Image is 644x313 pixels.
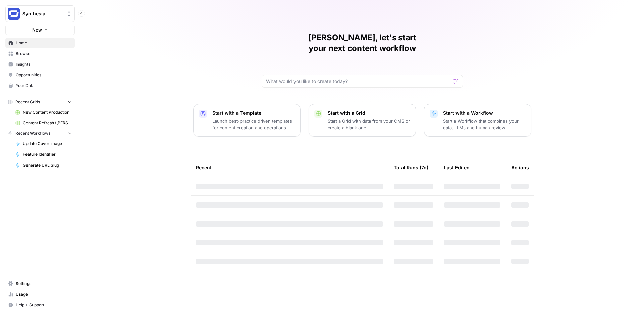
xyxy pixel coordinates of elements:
[5,128,75,138] button: Recent Workflows
[443,118,526,131] p: Start a Workflow that combines your data, LLMs and human review
[12,138,75,149] a: Update Cover Image
[424,104,531,137] button: Start with a WorkflowStart a Workflow that combines your data, LLMs and human review
[32,26,42,33] span: New
[328,118,410,131] p: Start a Grid with data from your CMS or create a blank one
[262,32,463,54] h1: [PERSON_NAME], let's start your next content workflow
[5,70,75,80] a: Opportunities
[22,10,63,17] span: Synthesia
[16,291,72,297] span: Usage
[16,302,72,308] span: Help + Support
[15,130,50,136] span: Recent Workflows
[266,78,450,85] input: What would you like to create today?
[8,8,20,20] img: Synthesia Logo
[5,289,75,300] a: Usage
[16,83,72,89] span: Your Data
[5,97,75,107] button: Recent Grids
[5,38,75,48] a: Home
[23,141,72,147] span: Update Cover Image
[5,278,75,289] a: Settings
[16,40,72,46] span: Home
[16,61,72,67] span: Insights
[511,158,529,177] div: Actions
[23,109,72,115] span: New Content Production
[443,110,526,116] p: Start with a Workflow
[16,280,72,287] span: Settings
[5,300,75,310] button: Help + Support
[5,48,75,59] a: Browse
[23,120,72,126] span: Content Refresh ([PERSON_NAME])
[12,107,75,118] a: New Content Production
[5,59,75,70] a: Insights
[23,151,72,158] span: Feature Identifier
[394,158,428,177] div: Total Runs (7d)
[309,104,416,137] button: Start with a GridStart a Grid with data from your CMS or create a blank one
[5,80,75,91] a: Your Data
[12,118,75,128] a: Content Refresh ([PERSON_NAME])
[23,162,72,168] span: Generate URL Slug
[16,72,72,78] span: Opportunities
[5,25,75,35] button: New
[212,118,295,131] p: Launch best-practice driven templates for content creation and operations
[196,158,383,177] div: Recent
[328,110,410,116] p: Start with a Grid
[212,110,295,116] p: Start with a Template
[16,51,72,57] span: Browse
[15,99,40,105] span: Recent Grids
[12,160,75,171] a: Generate URL Slug
[12,149,75,160] a: Feature Identifier
[5,5,75,22] button: Workspace: Synthesia
[193,104,301,137] button: Start with a TemplateLaunch best-practice driven templates for content creation and operations
[444,158,470,177] div: Last Edited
